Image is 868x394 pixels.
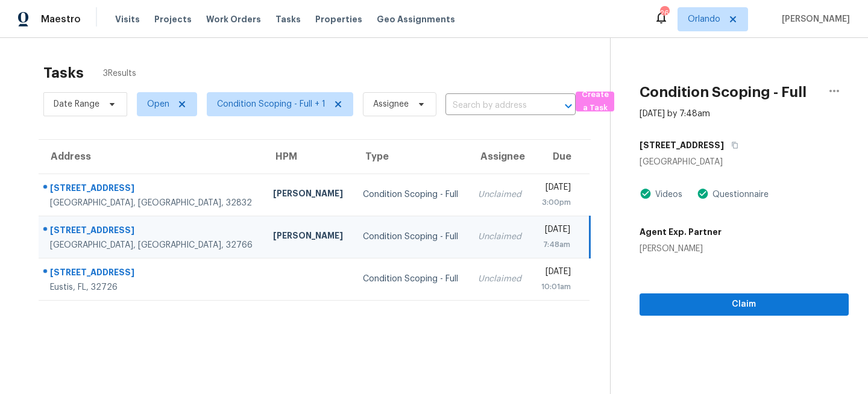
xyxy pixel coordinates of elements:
span: Orlando [688,13,720,25]
div: [STREET_ADDRESS] [50,266,254,281]
div: [GEOGRAPHIC_DATA], [GEOGRAPHIC_DATA], 32832 [50,197,254,209]
span: Work Orders [206,13,261,25]
div: Condition Scoping - Full [363,231,459,243]
h2: Tasks [43,67,84,79]
button: Create a Task [576,92,614,111]
span: Condition Scoping - Full + 1 [217,98,325,110]
div: Unclaimed [478,231,522,243]
div: Condition Scoping - Full [363,273,459,285]
span: Geo Assignments [377,13,455,25]
span: Open [147,98,169,110]
input: Search by address [445,96,542,115]
div: [DATE] by 7:48am [640,108,710,120]
div: Unclaimed [478,273,522,285]
div: [DATE] [541,181,571,196]
h2: Condition Scoping - Full [640,86,807,98]
div: Eustis, FL, 32726 [50,281,254,293]
span: Claim [649,297,839,312]
div: [PERSON_NAME] [273,187,344,202]
h5: Agent Exp. Partner [640,226,722,238]
h5: [STREET_ADDRESS] [640,139,724,151]
img: Artifact Present Icon [640,187,652,200]
th: Type [353,140,468,174]
th: Assignee [468,140,532,174]
button: Open [560,98,577,114]
th: HPM [263,140,353,174]
img: Artifact Present Icon [697,187,709,200]
div: [DATE] [541,224,570,239]
span: 3 Results [103,67,136,80]
div: 7:48am [541,239,570,251]
div: [STREET_ADDRESS] [50,182,254,197]
div: [GEOGRAPHIC_DATA] [640,156,849,168]
div: 26 [660,7,668,19]
div: [STREET_ADDRESS] [50,224,254,239]
span: Projects [154,13,192,25]
button: Claim [640,293,849,316]
div: 3:00pm [541,196,571,208]
div: Condition Scoping - Full [363,189,459,201]
span: Create a Task [582,88,608,116]
span: [PERSON_NAME] [777,13,850,25]
div: Unclaimed [478,189,522,201]
div: [PERSON_NAME] [640,243,722,255]
div: [PERSON_NAME] [273,230,344,245]
span: Maestro [41,13,81,25]
div: Videos [652,189,682,201]
div: [GEOGRAPHIC_DATA], [GEOGRAPHIC_DATA], 32766 [50,239,254,251]
span: Properties [315,13,362,25]
div: 10:01am [541,281,571,293]
th: Due [532,140,590,174]
span: Tasks [275,15,301,23]
th: Address [39,140,263,174]
div: Questionnaire [709,189,769,201]
div: [DATE] [541,266,571,281]
span: Assignee [373,98,409,110]
span: Date Range [54,98,99,110]
span: Visits [115,13,140,25]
